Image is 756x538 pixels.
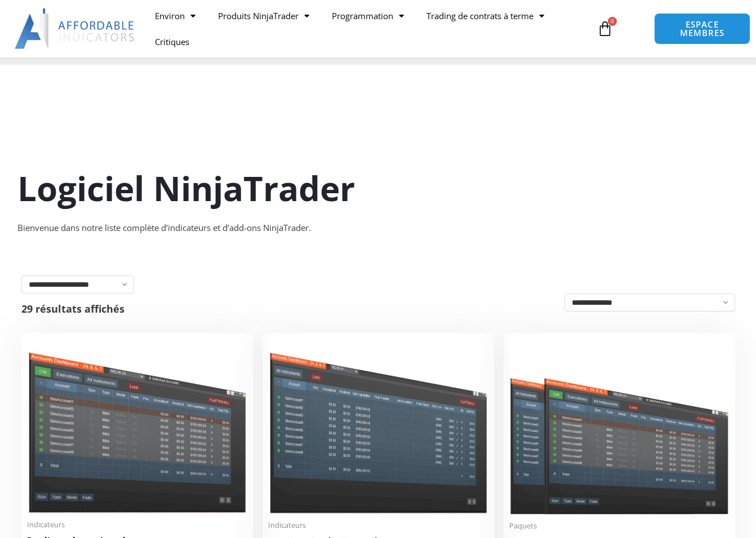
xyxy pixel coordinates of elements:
a: Produits NinjaTrader [207,3,321,29]
div: Bienvenue dans notre liste complète d’indicateurs et d’add-ons NinjaTrader. [17,220,739,236]
a: Trading de contrats à terme [415,3,555,29]
span: Paquets [509,521,730,531]
h1: Logiciel NinjaTrader [17,164,739,212]
span: ESPACE MEMBRES [666,20,738,37]
font: Programmation [332,10,393,21]
font: Trading de contrats à terme [426,10,533,21]
a: 0 [580,12,630,45]
a: Critiques [144,29,201,55]
font: Environ [155,10,185,21]
img: Gestionnaire de risques de compte [268,339,488,514]
font: Produits NinjaTrader [218,10,299,21]
select: Commander en magasin [564,294,735,312]
a: Environ [144,3,207,29]
nav: Menu [144,3,590,55]
img: LogoAI | Affordable Indicators – NinjaTrader [15,8,136,49]
span: Indicateurs [27,520,247,530]
span: 0 [608,17,617,26]
a: Programmation [321,3,415,29]
p: 29 résultats affichés [21,304,124,314]
span: Indicateurs [268,521,488,530]
a: ESPACE MEMBRES [654,13,750,45]
img: Dupliquer les actions de compte [27,339,247,514]
img: Suite de tableaux de bord des comptes [509,339,730,514]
